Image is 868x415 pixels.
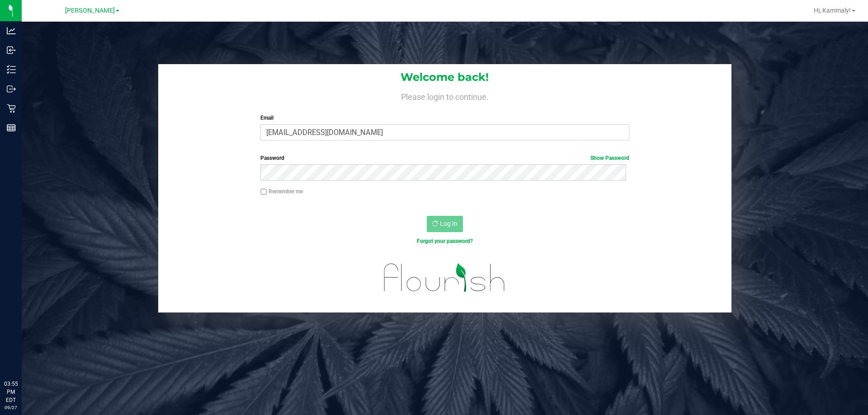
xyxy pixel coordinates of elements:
[417,238,473,244] a: Forgot your password?
[7,104,16,113] inline-svg: Retail
[7,65,16,74] inline-svg: Inventory
[65,7,115,14] span: [PERSON_NAME]
[7,84,16,93] inline-svg: Outbound
[7,123,16,132] inline-svg: Reports
[260,189,267,195] input: Remember me
[440,220,458,227] span: Log In
[814,7,851,14] span: Hi, Kammaly!
[4,380,18,404] p: 03:55 PM EDT
[427,216,463,232] button: Log In
[7,46,16,55] inline-svg: Inbound
[260,187,303,196] label: Remember me
[260,155,284,161] span: Password
[373,255,516,301] img: flourish_logo.svg
[158,71,731,83] h1: Welcome back!
[4,404,18,411] p: 09/27
[7,26,16,35] inline-svg: Analytics
[260,114,629,122] label: Email
[590,155,629,161] a: Show Password
[158,90,731,101] h4: Please login to continue.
